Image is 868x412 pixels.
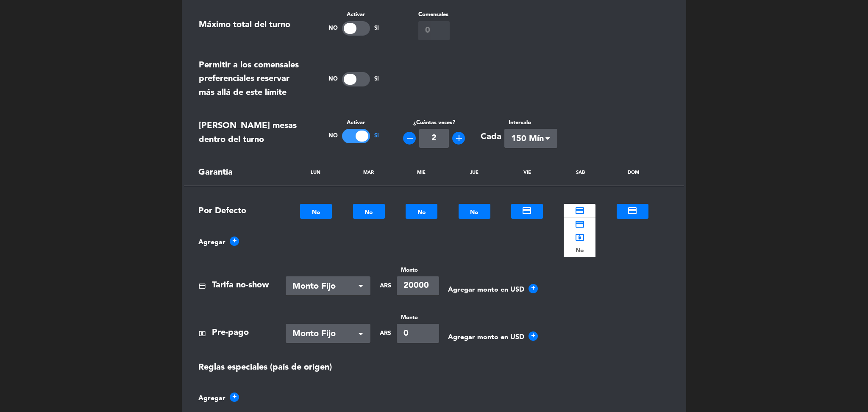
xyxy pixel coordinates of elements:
[510,170,544,175] div: VIE
[504,118,557,127] label: Intervalo
[199,58,307,100] div: Permitir a los comensales preferenciales reservar más allá de este límite
[212,278,269,292] label: Tarifa no-show
[397,313,439,322] label: Monto
[292,280,357,294] span: Monto Fijo
[457,170,491,175] div: JUE
[511,132,544,146] span: 150 Mín
[198,330,206,337] span: local_atm
[413,118,455,127] label: ¿Cuántas veces?
[418,10,450,19] label: Comensales
[405,133,415,143] i: remove
[192,204,273,219] div: Por Defecto
[452,132,465,145] button: add
[199,18,290,32] div: Máximo total del turno
[298,170,332,175] div: LUN
[529,284,538,293] span: +
[397,266,439,275] label: Monto
[454,133,464,143] i: add
[351,170,385,175] div: MAR
[198,237,239,248] button: Agregar+
[448,284,538,295] button: Agregar monto en USD+
[418,21,450,40] input: 0
[198,393,239,404] button: Agregar+
[529,331,538,341] span: +
[212,326,249,340] label: Pre-pago
[230,237,239,246] span: +
[192,166,273,180] div: Garantía
[403,132,416,145] button: remove
[575,219,585,229] span: credit_card
[292,327,357,341] span: Monto Fijo
[199,119,307,147] div: [PERSON_NAME] mesas dentro del turno
[616,170,650,175] div: DOM
[198,282,206,290] span: payment
[230,393,239,402] span: +
[563,170,597,175] div: SAB
[576,246,584,256] b: No
[380,328,390,338] span: ARS
[320,10,387,19] label: Activar
[481,130,501,144] div: Cada
[192,361,273,375] div: Reglas especiales (país de origen)
[380,281,390,291] span: ARS
[404,170,438,175] div: MIE
[448,331,538,343] button: Agregar monto en USD+
[575,232,585,242] span: local_atm
[320,118,387,127] label: Activar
